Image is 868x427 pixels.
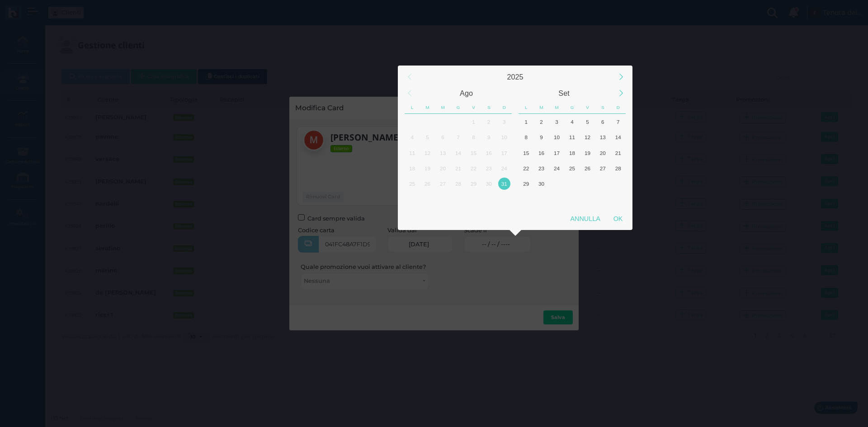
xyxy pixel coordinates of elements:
[452,162,464,174] div: 21
[483,131,495,143] div: 9
[581,116,594,128] div: 5
[437,131,449,143] div: 6
[437,147,449,159] div: 13
[580,160,595,176] div: Venerdì, Settembre 26
[595,160,610,176] div: Sabato, Settembre 27
[581,162,594,174] div: 26
[519,176,534,192] div: Lunedì, Settembre 29
[466,145,481,160] div: Venerdì, Agosto 15
[565,114,580,129] div: Giovedì, Settembre 4
[549,130,565,145] div: Mercoledì, Settembre 10
[435,176,451,192] div: Mercoledì, Agosto 27
[610,176,626,192] div: Domenica, Ottobre 5
[595,192,610,207] div: Sabato, Ottobre 11
[483,178,495,190] div: 30
[519,130,534,145] div: Lunedì, Settembre 8
[420,101,435,114] div: Martedì
[610,145,626,160] div: Domenica, Settembre 21
[466,192,481,207] div: Venerdì, Settembre 5
[515,85,613,101] div: Settembre
[418,85,515,101] div: Agosto
[549,192,565,207] div: Mercoledì, Ottobre 8
[519,192,534,207] div: Lunedì, Ottobre 6
[406,162,418,174] div: 18
[421,147,434,159] div: 12
[612,162,624,174] div: 28
[483,162,495,174] div: 23
[565,130,580,145] div: Giovedì, Settembre 11
[451,130,466,145] div: Giovedì, Agosto 7
[595,176,610,192] div: Sabato, Ottobre 4
[435,101,451,114] div: Mercoledì
[498,162,510,174] div: 24
[519,114,534,129] div: Lunedì, Settembre 1
[466,130,481,145] div: Venerdì, Agosto 8
[498,116,510,128] div: 3
[580,192,595,207] div: Venerdì, Ottobre 10
[612,147,624,159] div: 21
[534,176,549,192] div: Martedì, Settembre 30
[581,147,594,159] div: 19
[435,160,451,176] div: Mercoledì, Agosto 20
[405,192,420,207] div: Lunedì, Settembre 1
[496,160,512,176] div: Domenica, Agosto 24
[435,192,451,207] div: Mercoledì, Settembre 3
[565,192,580,207] div: Giovedì, Ottobre 9
[466,160,481,176] div: Venerdì, Agosto 22
[451,101,466,114] div: Giovedì
[595,101,610,114] div: Sabato
[481,101,496,114] div: Sabato
[566,116,578,128] div: 4
[27,7,60,14] span: Assistenza
[566,147,578,159] div: 18
[451,145,466,160] div: Giovedì, Agosto 14
[597,162,609,174] div: 27
[483,147,495,159] div: 16
[496,145,512,160] div: Domenica, Agosto 17
[549,160,565,176] div: Mercoledì, Settembre 24
[498,147,510,159] div: 17
[565,145,580,160] div: Giovedì, Settembre 18
[406,147,418,159] div: 11
[467,162,480,174] div: 22
[566,131,578,143] div: 11
[405,114,420,129] div: Lunedì, Luglio 28
[581,131,594,143] div: 12
[580,145,595,160] div: Venerdì, Settembre 19
[451,192,466,207] div: Giovedì, Settembre 4
[481,114,496,129] div: Sabato, Agosto 2
[611,84,631,103] div: Next Month
[551,116,563,128] div: 3
[519,145,534,160] div: Lunedì, Settembre 15
[595,130,610,145] div: Sabato, Settembre 13
[467,116,480,128] div: 1
[597,147,609,159] div: 20
[535,147,547,159] div: 16
[437,178,449,190] div: 27
[612,131,624,143] div: 14
[420,160,435,176] div: Martedì, Agosto 19
[520,116,532,128] div: 1
[534,114,549,129] div: Martedì, Settembre 2
[481,176,496,192] div: Sabato, Agosto 30
[400,84,419,103] div: Previous Month
[496,192,512,207] div: Domenica, Settembre 7
[597,116,609,128] div: 6
[498,178,510,190] div: 31
[520,131,532,143] div: 8
[580,130,595,145] div: Venerdì, Settembre 12
[534,130,549,145] div: Martedì, Settembre 9
[405,101,420,114] div: Lunedì
[481,192,496,207] div: Sabato, Settembre 6
[565,176,580,192] div: Giovedì, Ottobre 2
[420,192,435,207] div: Martedì, Settembre 2
[435,145,451,160] div: Mercoledì, Agosto 13
[520,178,532,190] div: 29
[420,176,435,192] div: Martedì, Agosto 26
[551,131,563,143] div: 10
[535,162,547,174] div: 23
[498,131,510,143] div: 10
[421,178,434,190] div: 26
[565,160,580,176] div: Giovedì, Settembre 25
[452,131,464,143] div: 7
